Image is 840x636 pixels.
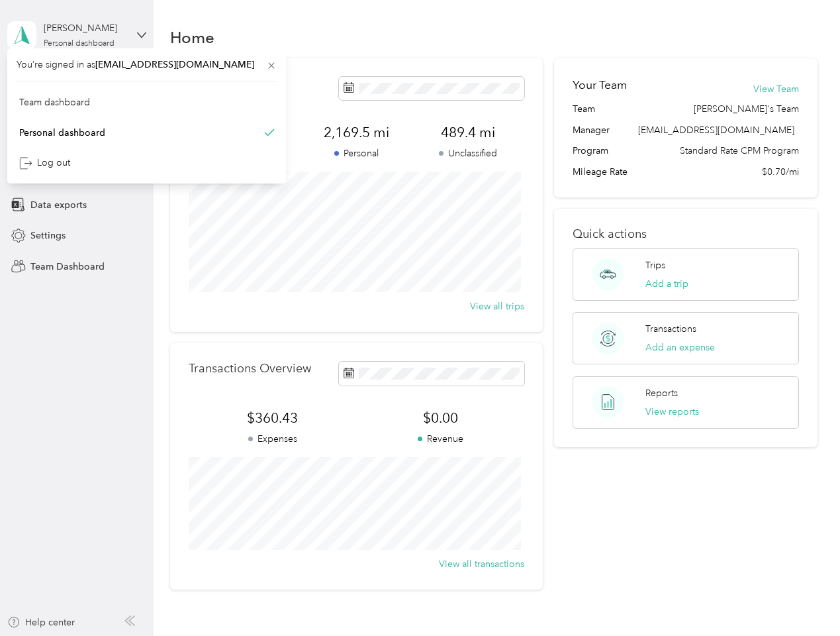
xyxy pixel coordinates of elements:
[573,227,798,241] p: Quick actions
[412,146,524,160] p: Unclassified
[470,299,524,313] button: View all trips
[301,146,412,160] p: Personal
[645,277,688,291] button: Add a trip
[44,40,115,48] div: Personal dashboard
[439,557,524,571] button: View all transactions
[7,615,75,629] button: Help center
[19,95,90,109] div: Team dashboard
[573,123,610,137] span: Manager
[645,386,678,400] p: Reports
[694,102,799,116] span: [PERSON_NAME]'s Team
[412,123,524,142] span: 489.4 mi
[573,102,595,116] span: Team
[753,82,799,96] button: View Team
[573,165,628,179] span: Mileage Rate
[645,405,699,419] button: View reports
[95,59,254,70] span: [EMAIL_ADDRESS][DOMAIN_NAME]
[638,125,794,136] span: [EMAIL_ADDRESS][DOMAIN_NAME]
[762,165,799,179] span: $0.70/mi
[766,562,840,636] iframe: Everlance-gr Chat Button Frame
[573,77,627,93] h2: Your Team
[645,258,665,272] p: Trips
[30,198,87,212] span: Data exports
[645,341,715,354] button: Add an expense
[30,229,66,242] span: Settings
[356,432,524,446] p: Revenue
[30,260,105,274] span: Team Dashboard
[645,322,696,336] p: Transactions
[573,144,608,158] span: Program
[189,432,357,446] p: Expenses
[680,144,799,158] span: Standard Rate CPM Program
[17,58,277,72] span: You’re signed in as
[301,123,412,142] span: 2,169.5 mi
[19,125,105,139] div: Personal dashboard
[356,409,524,427] span: $0.00
[170,30,214,44] h1: Home
[19,156,70,170] div: Log out
[189,409,357,427] span: $360.43
[189,362,311,376] p: Transactions Overview
[44,21,126,35] div: [PERSON_NAME]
